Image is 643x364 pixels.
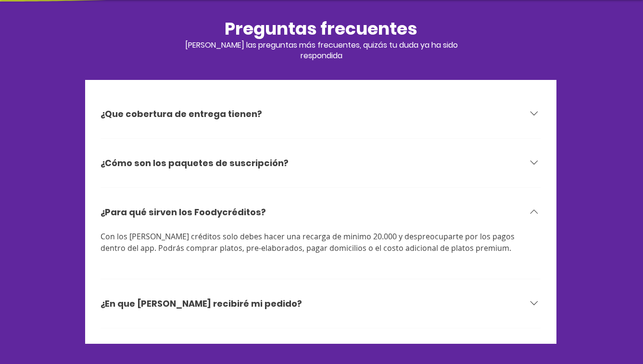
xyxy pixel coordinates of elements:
h3: ¿En que [PERSON_NAME] recibiré mi pedido? [101,298,302,310]
button: ¿Que cobertura de entrega tienen? [101,95,541,132]
button: ¿Para qué sirven los Foodycréditos? [101,194,541,231]
h3: ¿Que cobertura de entrega tienen? [101,108,262,120]
span: [PERSON_NAME] las preguntas más frecuentes, quizás tu duda ya ha sido respondida [185,39,458,61]
span: Con los [PERSON_NAME] créditos solo debes hacer una recarga de minimo 20.000 y despreocuparte por... [101,231,517,253]
button: ¿Cómo son los paquetes de suscripción? [101,144,541,182]
span: Preguntas frecuentes [225,16,417,41]
iframe: Messagebird Livechat Widget [587,308,633,354]
div: ¿Para qué sirven los Foodycréditos? [101,231,541,273]
button: ¿En que [PERSON_NAME] recibiré mi pedido? [101,285,541,322]
h3: ¿Cómo son los paquetes de suscripción? [101,157,289,169]
h3: ¿Para qué sirven los Foodycréditos? [101,206,266,218]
